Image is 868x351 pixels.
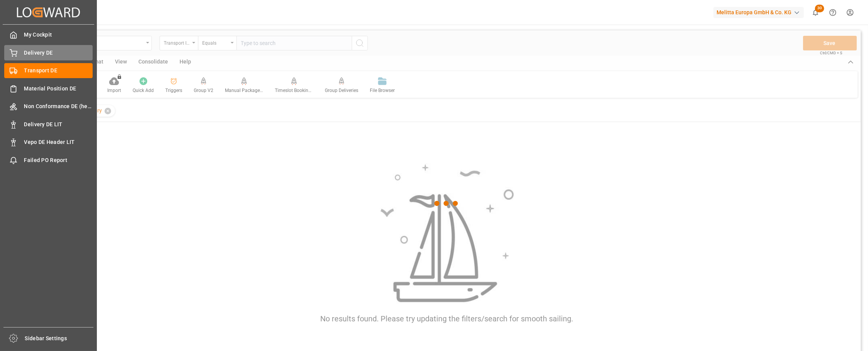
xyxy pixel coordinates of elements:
div: Melitta Europa GmbH & Co. KG [713,7,804,18]
span: My Cockpit [24,31,93,39]
a: My Cockpit [4,27,93,42]
span: Failed PO Report [24,156,93,164]
button: Help Center [824,4,841,21]
button: show 30 new notifications [807,4,824,21]
button: Melitta Europa GmbH & Co. KG [713,5,807,20]
a: Material Position DE [4,81,93,96]
a: Failed PO Report [4,152,93,167]
span: Transport DE [24,67,93,75]
span: Delivery DE [24,49,93,57]
span: Material Position DE [24,85,93,93]
a: Delivery DE LIT [4,117,93,132]
span: Sidebar Settings [25,334,94,343]
a: Vepo DE Header LIT [4,135,93,150]
a: Delivery DE [4,45,93,60]
span: Vepo DE Header LIT [24,138,93,146]
a: Non Conformance DE (header) [4,99,93,114]
a: Transport DE [4,63,93,78]
span: 30 [815,5,824,12]
span: Non Conformance DE (header) [24,102,93,110]
span: Delivery DE LIT [24,120,93,129]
